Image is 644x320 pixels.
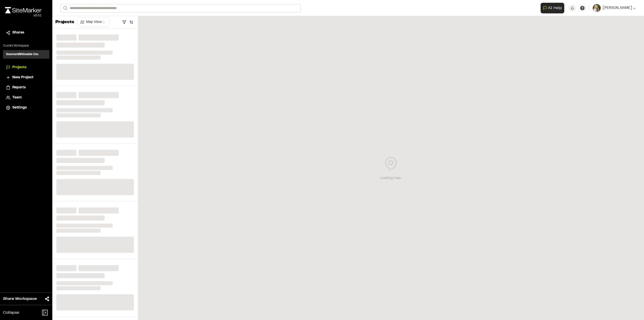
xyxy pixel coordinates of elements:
[593,4,636,12] button: [PERSON_NAME]
[6,95,46,100] a: Team
[593,4,601,12] img: User
[3,44,49,48] p: Current Workspace
[6,85,46,90] a: Reports
[5,13,42,18] div: Oh geez...please don't...
[12,95,22,100] span: Team
[548,5,562,11] span: AI Help
[6,65,46,70] a: Projects
[12,85,26,90] span: Reports
[6,105,46,111] a: Settings
[12,30,24,35] span: Shares
[6,30,46,35] a: Shares
[380,175,402,181] div: Loading map...
[55,19,74,26] p: Projects
[60,4,69,12] button: Search
[12,75,33,80] span: New Project
[6,75,46,80] a: New Project
[5,7,42,13] img: rebrand.png
[603,5,632,11] span: [PERSON_NAME]
[12,105,27,111] span: Settings
[541,3,566,13] div: Open AI Assistant
[541,3,564,13] button: Open AI Assistant
[6,52,39,57] h3: SeamonWhiteside Inc.
[12,65,26,70] span: Projects
[3,310,19,316] span: Collapse
[3,296,37,302] span: Share Workspace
